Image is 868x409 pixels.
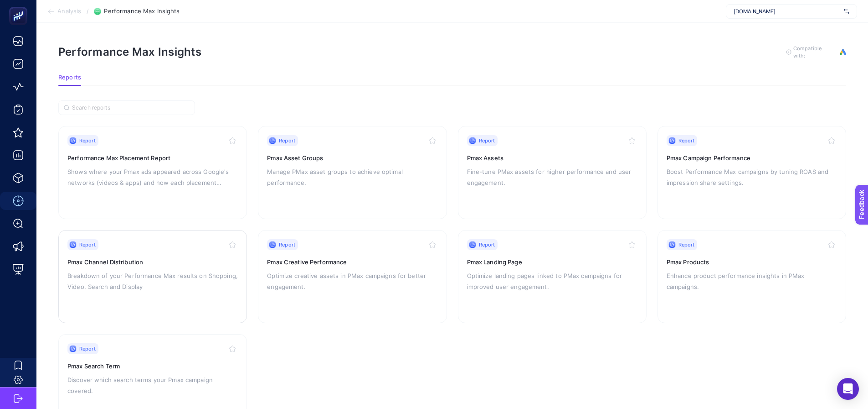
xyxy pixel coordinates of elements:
[467,270,637,292] p: Optimize landing pages linked to PMax campaigns for improved user engagement.
[479,241,495,248] span: Report
[5,3,35,10] span: Feedback
[258,230,447,323] a: ReportPmax Creative PerformanceOptimize creative assets in PMax campaigns for better engagement.
[267,257,437,267] h3: Pmax Creative Performance
[667,270,837,292] p: Enhance product performance insights in PMax campaigns.
[467,153,637,163] h3: Pmax Assets
[667,257,837,267] h3: Pmax Products
[837,378,859,400] div: Open Intercom Messenger
[58,230,247,323] a: ReportPmax Channel DistributionBreakdown of your Performance Max results on Shopping, Video, Sear...
[279,137,295,144] span: Report
[467,257,637,267] h3: Pmax Landing Page
[657,230,846,323] a: ReportPmax ProductsEnhance product performance insights in PMax campaigns.
[58,45,201,58] h1: Performance Max Insights
[793,45,834,59] span: Compatible with:
[87,7,89,15] span: /
[57,8,81,15] span: Analysis
[79,137,96,144] span: Report
[267,166,437,188] p: Manage PMax asset groups to achieve optimal performance.
[79,345,96,352] span: Report
[67,374,238,396] p: Discover which search terms your Pmax campaign covered.
[657,126,846,219] a: ReportPmax Campaign PerformanceBoost Performance Max campaigns by tuning ROAS and impression shar...
[458,230,647,323] a: ReportPmax Landing PageOptimize landing pages linked to PMax campaigns for improved user engagement.
[58,74,81,81] span: Reports
[58,126,247,219] a: ReportPerformance Max Placement ReportShows where your Pmax ads appeared across Google's networks...
[844,7,849,16] img: svg%3e
[72,105,190,111] input: Search
[467,166,637,188] p: Fine-tune PMax assets for higher performance and user engagement.
[258,126,447,219] a: ReportPmax Asset GroupsManage PMax asset groups to achieve optimal performance.
[79,241,96,248] span: Report
[267,270,437,292] p: Optimize creative assets in PMax campaigns for better engagement.
[58,74,81,86] button: Reports
[104,8,180,15] span: Performance Max Insights
[458,126,647,219] a: ReportPmax AssetsFine-tune PMax assets for higher performance and user engagement.
[734,8,840,15] span: [DOMAIN_NAME]
[267,153,437,163] h3: Pmax Asset Groups
[667,166,837,188] p: Boost Performance Max campaigns by tuning ROAS and impression share settings.
[67,270,238,292] p: Breakdown of your Performance Max results on Shopping, Video, Search and Display
[67,153,238,163] h3: Performance Max Placement Report
[67,257,238,267] h3: Pmax Channel Distribution
[279,241,295,248] span: Report
[67,362,238,371] h3: Pmax Search Term
[67,166,238,188] p: Shows where your Pmax ads appeared across Google's networks (videos & apps) and how each placemen...
[667,153,837,163] h3: Pmax Campaign Performance
[678,241,695,248] span: Report
[479,137,495,144] span: Report
[678,137,695,144] span: Report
